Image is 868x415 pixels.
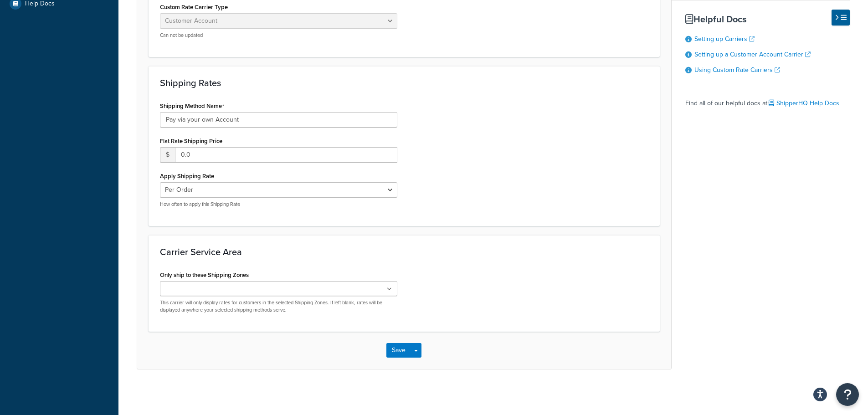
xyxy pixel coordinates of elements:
[685,90,850,110] div: Find all of our helpful docs at:
[836,383,859,406] button: Open Resource Center
[160,147,175,163] span: $
[769,98,839,108] a: ShipperHQ Help Docs
[160,299,397,313] p: This carrier will only display rates for customers in the selected Shipping Zones. If left blank,...
[160,247,648,257] h3: Carrier Service Area
[160,272,249,278] label: Only ship to these Shipping Zones
[160,173,214,179] label: Apply Shipping Rate
[694,34,755,44] a: Setting up Carriers
[685,14,850,24] h3: Helpful Docs
[160,4,228,10] label: Custom Rate Carrier Type
[160,78,648,88] h3: Shipping Rates
[160,102,224,110] label: Shipping Method Name
[386,343,411,358] button: Save
[694,65,780,75] a: Using Custom Rate Carriers
[832,10,850,26] button: Hide Help Docs
[160,201,397,208] p: How often to apply this Shipping Rate
[160,32,397,39] p: Can not be updated
[160,138,222,144] label: Flat Rate Shipping Price
[694,50,811,59] a: Setting up a Customer Account Carrier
